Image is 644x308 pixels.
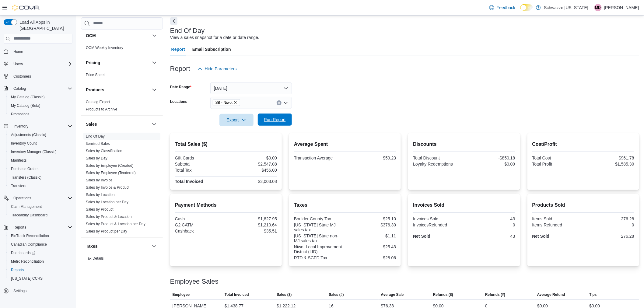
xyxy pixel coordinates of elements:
h2: Payment Methods [175,201,277,209]
a: Sales by Employee (Created) [86,163,134,168]
div: Boulder County Tax [294,216,344,221]
h2: Products Sold [532,201,634,209]
span: Sales by Product & Location per Day [86,222,145,226]
div: 276.28 [584,234,634,239]
span: Dashboards [11,250,35,255]
div: $0.00 [465,162,515,166]
div: $25.43 [346,244,396,249]
div: $25.10 [346,216,396,221]
h3: Employee Sales [170,278,219,285]
span: My Catalog (Beta) [11,103,40,108]
p: Schwazze [US_STATE] [544,4,588,11]
div: Loyalty Redemptions [413,162,463,166]
span: SB - Niwot [213,99,240,106]
button: Home [1,47,75,56]
h3: Pricing [86,60,100,66]
div: Taxes [81,255,163,272]
div: $35.51 [227,229,277,233]
a: OCM Weekly Inventory [86,46,123,50]
button: Cash Management [6,202,75,211]
div: 0 [584,222,634,227]
button: Purchase Orders [6,165,75,173]
span: BioTrack Reconciliation [9,232,72,240]
button: Inventory [11,123,31,130]
button: Remove SB - Niwot from selection in this group [234,101,237,104]
button: Reports [11,224,29,231]
button: Settings [1,286,75,295]
span: Settings [13,289,26,293]
div: $28.06 [346,255,396,260]
span: Traceabilty Dashboard [9,212,72,219]
button: Export [219,114,254,126]
button: Reports [1,223,75,232]
span: Dashboards [9,249,72,257]
button: Adjustments (Classic) [6,131,75,139]
span: Sales by Location [86,192,115,197]
a: Dashboards [6,249,75,257]
span: OCM Weekly Inventory [86,45,123,50]
a: BioTrack Reconciliation [9,232,51,240]
span: Average Sale [381,292,404,297]
label: Locations [170,99,187,104]
span: Adjustments (Classic) [11,132,46,137]
span: Metrc Reconciliation [11,259,44,264]
a: Tax Details [86,256,104,261]
a: Itemized Sales [86,142,110,146]
a: Manifests [9,157,29,164]
a: Home [11,48,26,55]
div: Items Refunded [532,222,582,227]
button: Inventory Manager (Classic) [6,148,75,156]
span: Reports [9,266,72,274]
span: Promotions [11,112,30,117]
button: Taxes [151,243,158,250]
h2: Total Sales ($) [175,141,277,148]
button: Catalog [11,85,28,92]
h2: Discounts [413,141,515,148]
div: Gift Cards [175,156,225,160]
div: $59.23 [346,156,396,160]
span: Customers [13,74,31,79]
div: [US_STATE] State MJ sales tax [294,222,344,232]
a: Customers [11,73,33,80]
span: Tips [590,292,597,297]
button: Reports [6,266,75,274]
button: Pricing [151,59,158,66]
div: Products [81,98,163,115]
div: Total Tax [175,168,225,173]
div: $2,547.08 [227,162,277,166]
a: Sales by Product per Day [86,229,127,233]
span: Export [223,114,250,126]
div: Cashback [175,229,225,233]
span: Price Sheet [86,72,105,77]
div: 276.28 [584,216,634,221]
span: Metrc Reconciliation [9,258,72,265]
button: Customers [1,72,75,81]
span: SB - Niwot [215,100,233,106]
button: Taxes [86,243,149,249]
span: Employee [173,292,190,297]
div: InvoicesRefunded [413,222,463,227]
span: Users [11,60,72,68]
div: $1,585.30 [584,162,634,166]
span: Run Report [264,117,286,123]
span: Tax Details [86,256,104,261]
span: Customers [11,72,72,80]
a: Sales by Product [86,207,114,212]
input: Dark Mode [520,4,533,11]
span: Inventory Manager (Classic) [9,148,72,156]
span: Catalog [11,85,72,92]
div: Invoices Sold [413,216,463,221]
a: Canadian Compliance [9,241,49,248]
span: Transfers (Classic) [11,175,41,180]
span: Manifests [9,157,72,164]
span: Sales by Invoice & Product [86,185,129,190]
div: Cash [175,216,225,221]
button: Canadian Compliance [6,240,75,249]
img: Cova [12,5,40,11]
button: Open list of options [283,100,288,105]
a: Sales by Product & Location per Day [86,222,145,226]
button: Clear input [277,100,282,105]
strong: Total Invoiced [175,179,203,184]
a: Sales by Location per Day [86,200,128,204]
a: Purchase Orders [9,165,41,173]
